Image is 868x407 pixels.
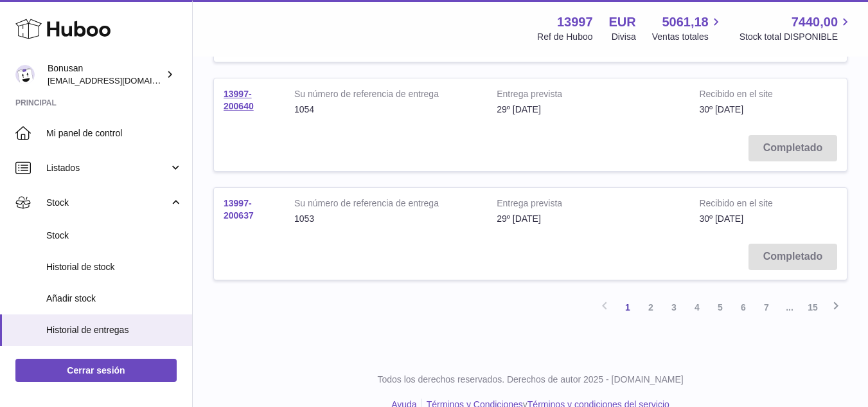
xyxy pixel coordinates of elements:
a: 13997-200640 [224,89,254,111]
strong: Entrega prevista [497,197,680,213]
div: 29º [DATE] [497,104,680,116]
span: 5061,18 [662,14,708,31]
p: Todos los derechos reservados. Derechos de autor 2025 - [DOMAIN_NAME] [203,374,858,386]
span: Ventas totales [652,31,723,43]
div: 1053 [294,213,477,225]
span: ... [778,296,801,319]
img: info@bonusan.es [15,65,35,84]
a: 15 [801,296,824,319]
div: Bonusan [48,62,163,87]
a: 5061,18 Ventas totales [652,14,723,43]
strong: Recibido en el site [699,197,793,213]
div: Divisa [612,31,636,43]
span: 30º [DATE] [699,213,743,224]
span: Añadir stock [46,293,182,305]
span: 30º [DATE] [699,104,743,114]
a: 1 [616,296,639,319]
div: 1054 [294,104,477,116]
span: Stock [46,197,169,209]
a: 4 [686,296,709,319]
span: 7440,00 [792,14,838,31]
span: Cargas de ASN [46,356,182,368]
span: Stock total DISPONIBLE [740,31,853,43]
span: Mi panel de control [46,127,182,140]
a: 6 [732,296,755,319]
a: 7440,00 Stock total DISPONIBLE [740,14,853,43]
strong: Su número de referencia de entrega [294,197,477,213]
a: 2 [639,296,662,319]
span: Historial de entregas [46,324,182,336]
a: Cerrar sesión [15,359,177,382]
span: Listados [46,162,169,174]
span: Historial de stock [46,261,182,273]
a: 3 [662,296,686,319]
span: [EMAIL_ADDRESS][DOMAIN_NAME] [48,75,189,86]
strong: Entrega prevista [497,88,680,104]
span: Stock [46,230,182,242]
div: 29º [DATE] [497,213,680,225]
div: Ref de Huboo [537,31,592,43]
a: 7 [755,296,778,319]
strong: EUR [609,14,636,31]
strong: 13997 [557,14,593,31]
a: 13997-200637 [224,198,254,221]
strong: Su número de referencia de entrega [294,88,477,104]
a: 5 [709,296,732,319]
strong: Recibido en el site [699,88,793,104]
